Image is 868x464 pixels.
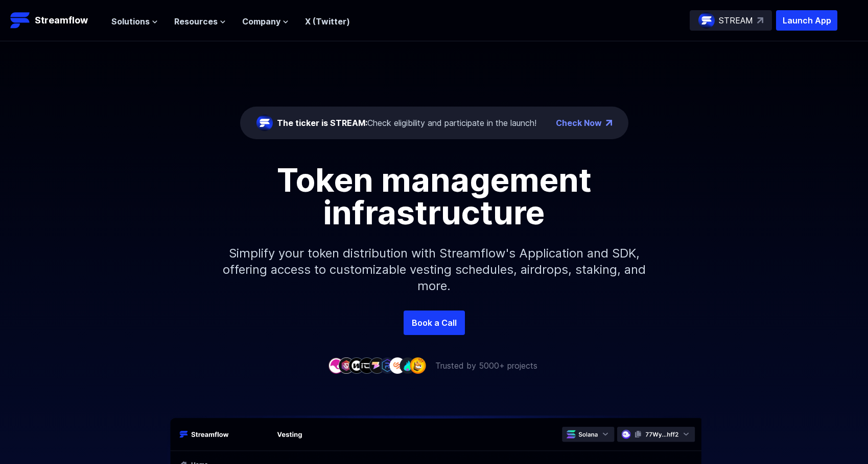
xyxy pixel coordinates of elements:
[256,115,273,131] img: streamflow-logo-circle.png
[719,14,753,27] p: STREAM
[698,12,715,29] img: streamflow-logo-circle.png
[348,357,365,373] img: company-3
[757,17,763,23] img: top-right-arrow.svg
[204,164,664,229] h1: Token management infrastructure
[242,15,289,28] button: Company
[277,117,536,129] div: Check eligibility and participate in the launch!
[400,357,416,373] img: company-8
[111,15,158,28] button: Solutions
[305,16,350,27] a: X (Twitter)
[435,359,537,372] p: Trusted by 5000+ projects
[174,15,218,28] span: Resources
[111,15,150,28] span: Solutions
[10,10,31,31] img: Streamflow Logo
[556,117,602,129] a: Check Now
[404,311,465,335] a: Book a Call
[690,10,772,31] a: STREAM
[174,15,226,28] button: Resources
[328,357,344,373] img: company-1
[379,357,395,373] img: company-6
[389,357,406,373] img: company-7
[369,357,385,373] img: company-5
[10,10,101,31] a: Streamflow
[410,357,426,373] img: company-9
[35,13,88,28] p: Streamflow
[215,229,654,311] p: Simplify your token distribution with Streamflow's Application and SDK, offering access to custom...
[242,15,280,28] span: Company
[776,10,837,31] button: Launch App
[606,120,612,126] img: top-right-arrow.png
[277,118,367,128] span: The ticker is STREAM:
[359,357,375,373] img: company-4
[338,357,355,373] img: company-2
